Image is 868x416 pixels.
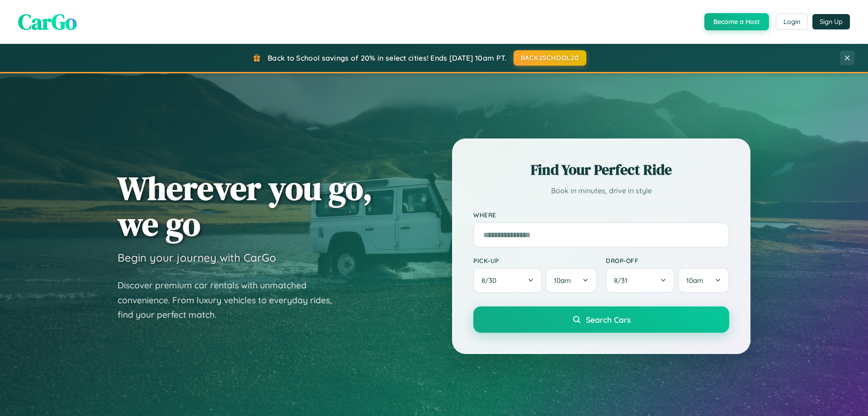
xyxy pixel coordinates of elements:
button: Login [776,14,808,30]
span: 8 / 31 [614,276,632,285]
p: Book in minutes, drive in style [473,184,729,197]
span: Back to School savings of 20% in select cities! Ends [DATE] 10am PT. [268,53,506,62]
h2: Find Your Perfect Ride [473,160,729,180]
button: 8/30 [473,268,542,293]
span: Search Cars [586,315,631,325]
span: CarGo [18,7,77,37]
p: Discover premium car rentals with unmatched convenience. From luxury vehicles to everyday rides, ... [118,278,344,322]
button: Become a Host [704,13,769,30]
button: Sign Up [812,14,850,29]
label: Drop-off [606,257,729,264]
span: 10am [554,276,571,285]
button: Search Cars [473,306,729,333]
span: 10am [686,276,703,285]
label: Where [473,211,729,219]
h1: Wherever you go, we go [118,170,373,242]
span: 8 / 30 [481,276,501,285]
button: 8/31 [606,268,675,293]
label: Pick-up [473,257,597,264]
button: 10am [678,268,729,293]
h3: Begin your journey with CarGo [118,251,276,264]
button: BACK2SCHOOL20 [514,50,586,66]
button: 10am [546,268,597,293]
